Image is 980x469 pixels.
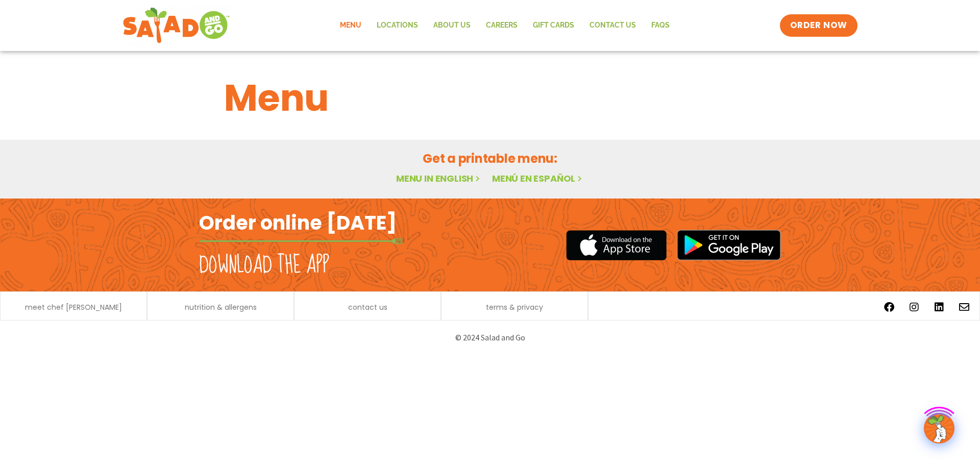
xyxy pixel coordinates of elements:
img: google_play [677,230,781,260]
a: Contact Us [582,14,644,37]
a: Menu [332,14,369,37]
img: appstore [566,229,667,262]
a: ORDER NOW [780,14,857,37]
a: FAQs [644,14,677,37]
img: fork [199,238,403,244]
a: Careers [478,14,525,37]
a: Menu in English [396,172,482,185]
a: Locations [369,14,426,37]
span: ORDER NOW [790,19,847,32]
a: Menú en español [492,172,584,185]
h1: Menu [224,70,756,126]
a: GIFT CARDS [525,14,582,37]
h2: Download the app [199,251,329,280]
h2: Order online [DATE] [199,210,397,235]
a: About Us [426,14,478,37]
nav: Menu [332,14,677,37]
h2: Get a printable menu: [224,150,756,167]
a: terms & privacy [486,304,543,311]
a: contact us [348,304,387,311]
p: © 2024 Salad and Go [204,331,776,344]
img: new-SAG-logo-768×292 [122,5,230,46]
a: meet chef [PERSON_NAME] [25,304,122,311]
a: nutrition & allergens [185,304,257,311]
